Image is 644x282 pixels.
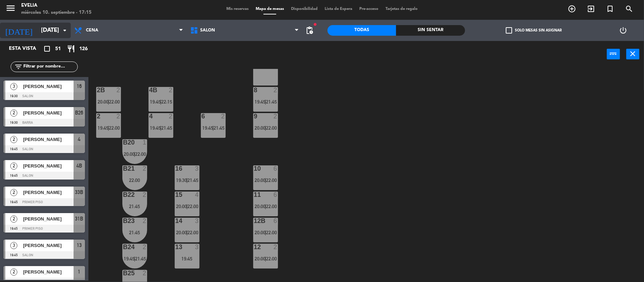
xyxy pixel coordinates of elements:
[619,26,628,35] i: power_settings_new
[213,125,214,131] span: |
[568,5,576,13] i: add_circle_outline
[162,125,173,131] span: 21:45
[77,241,82,249] span: 13
[266,230,277,235] span: 22:00
[5,3,16,13] i: menu
[254,87,254,93] div: 8
[265,204,266,209] span: |
[506,27,562,34] label: Solo mesas sin asignar
[252,7,288,11] span: Mapa de mesas
[609,49,618,58] i: power_input
[169,113,173,119] div: 2
[14,63,23,71] i: filter_list
[255,256,266,262] span: 20:00
[265,177,266,183] span: |
[266,204,277,209] span: 22:00
[10,269,17,276] span: 2
[321,7,356,11] span: Lista de Espera
[306,26,314,35] span: pending_actions
[150,125,161,131] span: 19:45
[175,256,199,261] div: 19:45
[123,270,123,276] div: B25
[176,230,187,235] span: 20:00
[109,125,120,131] span: 22:00
[10,136,17,143] span: 2
[266,177,277,183] span: 22:00
[97,87,97,93] div: 2B
[265,125,266,131] span: |
[23,268,74,276] span: [PERSON_NAME]
[254,244,254,250] div: 12
[265,230,266,235] span: |
[23,189,74,196] span: [PERSON_NAME]
[506,27,512,34] span: check_box_outline_blank
[266,125,277,131] span: 22:00
[327,25,396,36] div: Todas
[186,177,188,183] span: |
[143,139,147,146] div: 1
[75,108,83,117] span: B26
[23,162,74,170] span: [PERSON_NAME]
[175,165,176,172] div: 16
[265,99,266,105] span: |
[255,99,266,105] span: 19:45
[254,218,254,224] div: 12B
[10,242,17,249] span: 3
[221,113,225,119] div: 2
[75,215,83,223] span: 31B
[67,45,75,53] i: restaurant
[175,244,176,250] div: 13
[10,110,17,117] span: 2
[143,192,147,198] div: 2
[214,125,225,131] span: 21:45
[10,83,17,90] span: 3
[356,7,382,11] span: Pre-acceso
[122,204,147,209] div: 21:45
[123,218,123,224] div: B23
[98,125,109,131] span: 19:45
[143,218,147,224] div: 2
[143,165,147,172] div: 2
[60,26,69,35] i: arrow_drop_down
[195,244,199,250] div: 3
[23,109,74,117] span: [PERSON_NAME]
[188,204,199,209] span: 22:00
[124,151,135,157] span: 20:00
[108,99,109,105] span: |
[288,7,321,11] span: Disponibilidad
[176,177,187,183] span: 19:30
[255,125,266,131] span: 20:00
[255,204,266,209] span: 20:00
[55,45,61,53] span: 51
[160,99,162,105] span: |
[202,125,213,131] span: 19:45
[195,218,199,224] div: 3
[396,25,465,36] div: Sin sentar
[134,151,135,157] span: |
[23,215,74,223] span: [PERSON_NAME]
[150,99,161,105] span: 19:45
[134,256,135,262] span: |
[255,230,266,235] span: 20:00
[625,5,633,13] i: search
[188,230,199,235] span: 22:00
[135,151,146,157] span: 22:00
[223,7,252,11] span: Mis reservas
[21,9,92,16] div: miércoles 10. septiembre - 17:15
[265,256,266,262] span: |
[587,5,595,13] i: exit_to_app
[135,256,146,262] span: 21:45
[75,188,83,196] span: 33B
[77,82,82,90] span: 16
[273,113,278,119] div: 2
[78,135,81,143] span: 4
[98,99,109,105] span: 20:00
[188,177,199,183] span: 21:45
[186,230,188,235] span: |
[123,244,123,250] div: B24
[169,87,173,93] div: 2
[254,113,254,119] div: 9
